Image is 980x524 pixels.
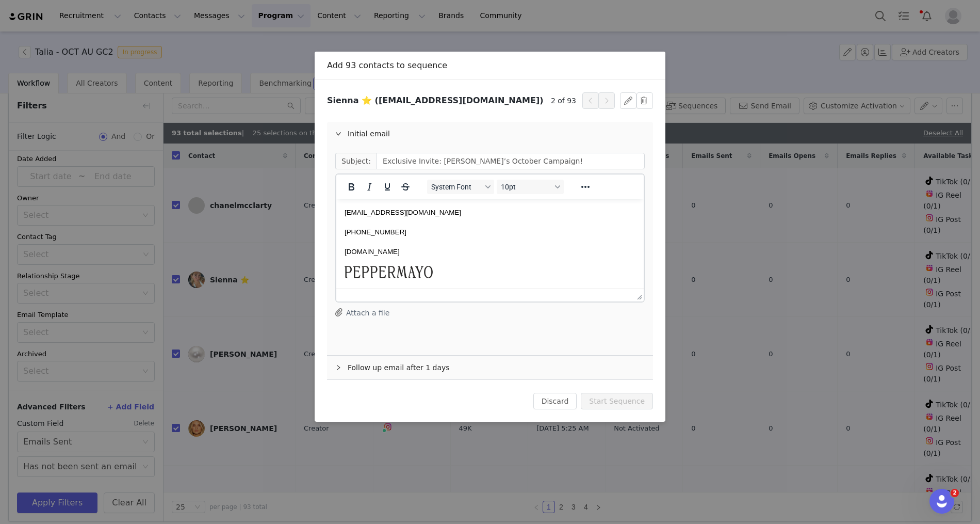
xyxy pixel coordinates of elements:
[497,180,564,194] button: Font sizes
[327,60,653,71] div: Add 93 contacts to sequence
[327,356,653,379] div: icon: rightFollow up email after 1 days
[951,489,959,497] span: 2
[335,364,341,371] i: icon: right
[335,306,389,319] button: Attach a file
[361,180,378,194] button: Italic
[327,122,653,146] div: icon: rightInitial email
[336,199,644,289] iframe: Rich Text Area
[335,131,341,137] i: icon: right
[342,180,360,194] button: Bold
[377,153,645,169] input: Add a subject line
[577,180,594,194] button: Reveal or hide additional toolbar items
[427,180,494,194] button: Fonts
[551,92,615,109] div: 2 of 93
[929,489,954,514] iframe: Intercom live chat
[501,183,551,191] span: 10pt
[431,183,482,191] span: System Font
[633,289,644,301] div: Press the Up and Down arrow keys to resize the editor.
[379,180,396,194] button: Underline
[581,393,653,409] button: Start Sequence
[397,180,414,194] button: Strikethrough
[335,153,377,169] span: Subject:
[327,94,544,107] h3: Sienna ⭐️ ([EMAIL_ADDRESS][DOMAIN_NAME])
[533,393,577,409] button: Discard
